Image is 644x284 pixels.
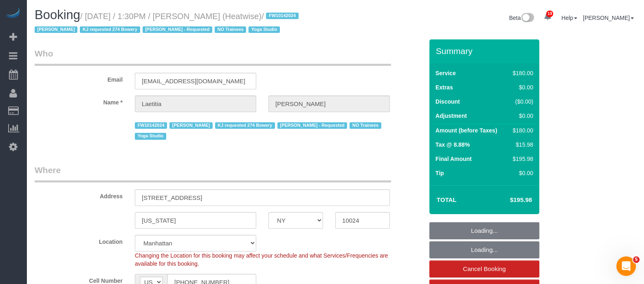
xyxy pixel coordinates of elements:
img: Automaid Logo [5,8,21,20]
span: NO Trainees [349,122,381,129]
label: Extras [435,83,453,91]
div: $0.00 [510,169,533,177]
label: Location [29,235,129,246]
span: KJ requested 274 Bowery [80,26,140,33]
span: 5 [633,256,640,263]
label: Email [29,73,129,84]
h4: $195.98 [486,197,532,204]
div: $15.98 [510,141,533,149]
input: City [135,212,256,229]
input: Email [135,73,256,89]
h3: Summary [436,46,535,56]
legend: Who [35,48,391,66]
label: Amount (before Taxes) [435,126,497,134]
span: 19 [546,11,553,17]
a: Help [561,15,577,21]
div: $0.00 [510,112,533,120]
div: $195.98 [510,155,533,163]
label: Name * [29,95,129,106]
span: FW10142024 [135,122,167,129]
label: Adjustment [435,112,467,120]
div: $0.00 [510,83,533,91]
span: [PERSON_NAME] - Requested [143,26,212,33]
span: Yoga Studio [248,26,280,33]
a: Beta [509,15,534,21]
input: Last Name [268,95,390,112]
a: Cancel Booking [429,260,539,277]
span: [PERSON_NAME] [35,26,77,33]
label: Service [435,69,456,77]
div: ($0.00) [510,98,533,106]
span: FW10142024 [266,13,298,19]
label: Address [29,189,129,200]
div: $180.00 [510,69,533,77]
iframe: Intercom live chat [616,256,636,276]
div: $180.00 [510,126,533,134]
img: New interface [521,13,534,24]
small: / [DATE] / 1:30PM / [PERSON_NAME] (Heatwise) [35,12,301,35]
a: 19 [540,8,556,26]
span: [PERSON_NAME] - Requested [277,122,347,129]
input: First Name [135,95,256,112]
label: Final Amount [435,155,472,163]
span: Yoga Studio [135,133,166,139]
input: Zip Code [335,212,390,229]
span: Booking [35,8,80,22]
span: [PERSON_NAME] [169,122,212,129]
label: Tip [435,169,444,177]
strong: Total [437,196,457,203]
span: NO Trainees [215,26,246,33]
label: Tax @ 8.88% [435,141,470,149]
legend: Where [35,164,391,182]
label: Discount [435,98,460,106]
a: [PERSON_NAME] [583,15,634,21]
span: KJ requested 274 Bowery [215,122,275,129]
span: Changing the Location for this booking may affect your schedule and what Services/Frequencies are... [135,252,388,267]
